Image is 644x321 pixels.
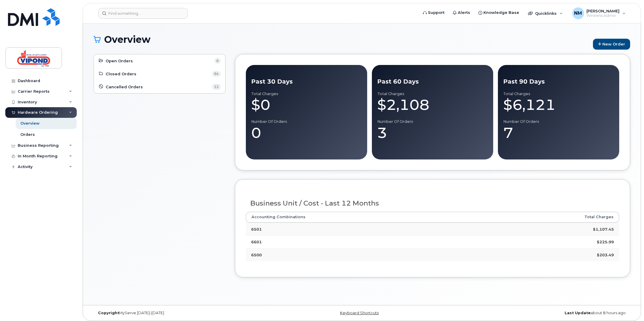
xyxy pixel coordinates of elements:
[593,39,630,50] a: New Order
[106,58,133,64] span: Open Orders
[98,70,221,77] a: Closed Orders 94
[377,77,488,86] div: Past 60 Days
[377,124,488,142] div: 3
[214,58,221,64] span: 6
[250,200,615,207] h3: Business Unit / Cost - Last 12 Months
[98,311,119,315] strong: Copyright
[251,252,262,257] strong: 6500
[251,124,362,142] div: 0
[503,119,614,124] div: Number of Orders
[340,311,379,315] a: Keyboard Shortcuts
[251,119,362,124] div: Number of Orders
[94,34,590,45] h1: Overview
[251,92,362,96] div: Total Charges
[212,71,221,77] span: 94
[503,77,614,86] div: Past 90 Days
[503,96,614,114] div: $6,121
[251,239,262,244] strong: 6601
[503,92,614,96] div: Total Charges
[94,311,272,315] div: MyServe [DATE]–[DATE]
[98,83,221,90] a: Cancelled Orders 12
[106,71,136,77] span: Closed Orders
[377,96,488,114] div: $2,108
[377,119,488,124] div: Number of Orders
[251,77,362,86] div: Past 30 Days
[477,212,619,222] th: Total Charges
[98,57,221,64] a: Open Orders 6
[246,212,477,222] th: Accounting Combinations
[377,92,488,96] div: Total Charges
[503,124,614,142] div: 7
[565,311,591,315] strong: Last Update
[451,311,630,315] div: about 8 hours ago
[593,227,614,232] strong: $1,107.45
[597,239,614,244] strong: $225.99
[597,252,614,257] strong: $203.49
[251,96,362,114] div: $0
[251,227,262,232] strong: 6501
[212,84,221,90] span: 12
[106,84,143,90] span: Cancelled Orders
